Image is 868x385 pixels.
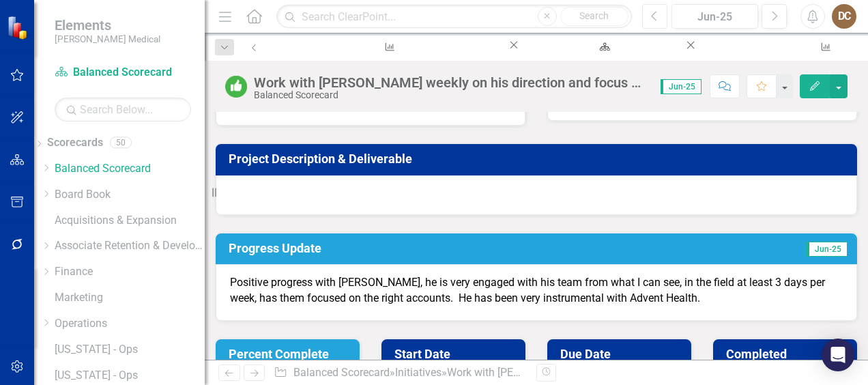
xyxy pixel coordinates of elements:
a: Acquisitions & Expansion [55,213,205,229]
div: Work with [PERSON_NAME] weekly on his direction and focus with his team, hold him accountable to ... [254,75,647,90]
button: Jun-25 [671,4,758,29]
span: Search [579,10,609,21]
div: Open Intercom Messenger [822,339,854,371]
a: Balanced Scorecard [55,65,191,81]
a: Marketing [55,290,205,306]
h3: Progress Update [229,242,654,255]
span: Elements [55,17,160,33]
input: Search ClearPoint... [276,5,632,29]
button: DC [832,4,856,29]
h3: Project Description & Deliverable [229,152,849,166]
span: Jun-25 [807,242,848,257]
div: » » [274,365,526,381]
a: Initiatives [395,366,442,379]
div: Jun-25 [676,9,753,25]
p: Positive progress with [PERSON_NAME], he is very engaged with his team from what I can see, in th... [230,275,843,306]
a: Finance [55,264,205,280]
div: Balanced Scorecard Welcome Page [533,51,671,68]
h3: Start Date [394,347,517,361]
a: Scorecards [47,135,103,151]
button: Search [560,7,628,26]
a: [US_STATE] - Ops [55,368,205,384]
a: Balanced Scorecard Welcome Page [521,38,684,55]
a: [US_STATE] - Ops [55,342,205,358]
div: Weekly Installed Key Account Sales (YTD & Major TBD) [280,51,495,68]
a: Balanced Scorecard [293,366,390,379]
span: Jun-25 [661,79,701,94]
a: Associate Retention & Development [55,238,205,254]
div: Balanced Scorecard [254,90,647,100]
a: Balanced Scorecard [55,161,205,177]
h3: Completed [726,347,849,361]
a: Operations [55,316,205,332]
div: 50 [110,137,132,149]
h3: Due Date [560,347,683,361]
input: Search Below... [55,98,191,122]
img: ClearPoint Strategy [7,16,31,40]
h3: Percent Complete [229,347,351,361]
img: On or Above Target [225,76,247,98]
a: Board Book [55,187,205,203]
small: [PERSON_NAME] Medical [55,33,160,44]
a: Weekly Installed Key Account Sales (YTD & Major TBD) [268,38,507,55]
